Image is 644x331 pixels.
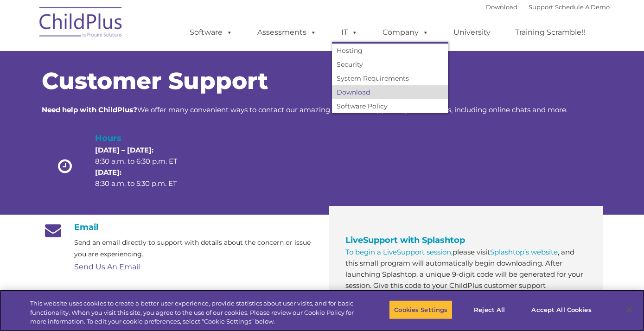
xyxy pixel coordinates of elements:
[345,235,465,245] span: LiveSupport with Splashtop
[332,44,448,57] a: Hosting
[332,71,448,85] a: System Requirements
[486,3,517,11] a: Download
[555,3,610,11] a: Schedule A Demo
[460,300,518,319] button: Reject All
[332,99,448,113] a: Software Policy
[74,262,140,271] a: Send Us An Email
[180,23,242,42] a: Software
[526,300,596,319] button: Accept All Cookies
[248,23,326,42] a: Assessments
[95,168,121,177] strong: [DATE]:
[332,85,448,99] a: Download
[42,222,315,232] h4: Email
[35,0,128,47] img: ChildPlus by Procare Solutions
[95,132,193,145] h4: Hours
[332,57,448,71] a: Security
[345,248,453,256] a: To begin a LiveSupport session,
[42,105,567,114] span: We offer many convenient ways to contact our amazing Customer Support representatives, including ...
[42,105,137,114] strong: Need help with ChildPlus?
[332,23,367,42] a: IT
[506,23,594,42] a: Training Scramble!!
[486,3,610,11] font: |
[444,23,500,42] a: University
[490,248,558,256] a: Splashtop’s website
[529,3,553,11] a: Support
[619,299,639,320] button: Close
[42,67,268,95] span: Customer Support
[373,23,438,42] a: Company
[30,299,354,326] div: This website uses cookies to create a better user experience, provide statistics about user visit...
[389,300,453,319] button: Cookies Settings
[95,146,153,154] strong: [DATE] – [DATE]:
[74,237,315,260] p: Send an email directly to support with details about the concern or issue you are experiencing.
[345,247,587,302] p: please visit , and this small program will automatically begin downloading. After launching Splas...
[95,145,193,189] p: 8:30 a.m. to 6:30 p.m. ET 8:30 a.m. to 5:30 p.m. ET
